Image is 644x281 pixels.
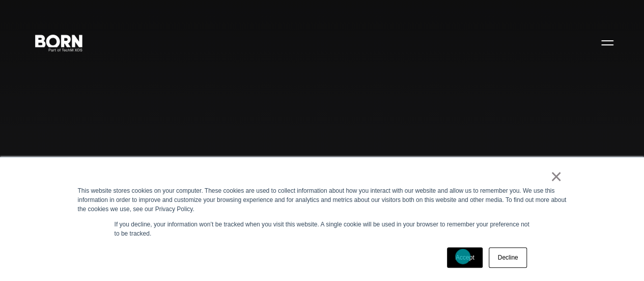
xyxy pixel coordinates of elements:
[447,247,483,268] a: Accept
[78,186,567,214] div: This website stores cookies on your computer. These cookies are used to collect information about...
[115,220,530,238] p: If you decline, your information won’t be tracked when you visit this website. A single cookie wi...
[595,32,620,53] button: Open
[550,172,563,181] a: ×
[489,247,526,268] a: Decline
